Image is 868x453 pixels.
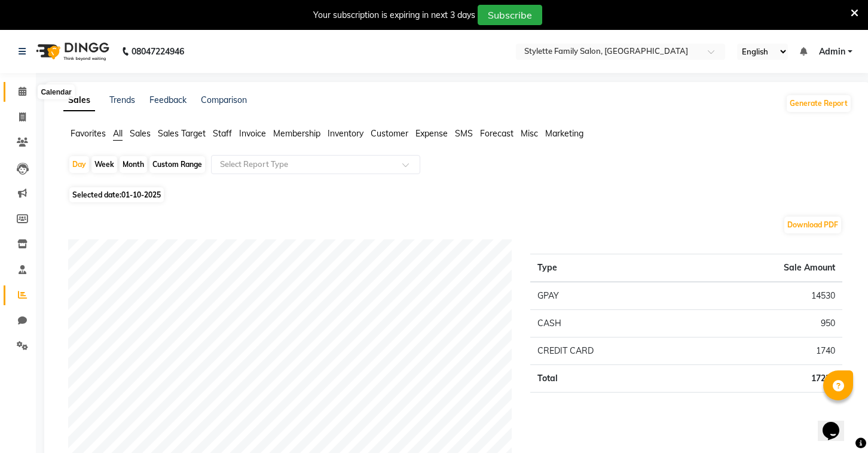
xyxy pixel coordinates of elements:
[480,128,514,139] span: Forecast
[71,128,106,139] span: Favorites
[113,128,123,139] span: All
[530,365,692,393] td: Total
[415,128,448,139] span: Expense
[91,156,117,173] div: Week
[545,128,583,139] span: Marketing
[30,35,112,68] img: logo
[530,254,692,282] th: Type
[109,95,135,105] a: Trends
[787,95,851,112] button: Generate Report
[818,405,856,441] iframe: chat widget
[121,190,161,199] span: 01-10-2025
[239,128,266,139] span: Invoice
[273,128,320,139] span: Membership
[478,5,542,25] button: Subscribe
[371,128,408,139] span: Customer
[521,128,538,139] span: Misc
[69,187,164,202] span: Selected date:
[132,35,184,68] b: 08047224946
[819,45,845,58] span: Admin
[120,156,147,173] div: Month
[784,217,841,233] button: Download PDF
[149,95,187,105] a: Feedback
[149,156,205,173] div: Custom Range
[692,365,842,393] td: 17220
[530,282,692,310] td: GPAY
[38,85,74,99] div: Calendar
[213,128,232,139] span: Staff
[201,95,247,105] a: Comparison
[130,128,151,139] span: Sales
[692,338,842,365] td: 1740
[692,310,842,338] td: 950
[692,282,842,310] td: 14530
[530,310,692,338] td: CASH
[692,254,842,282] th: Sale Amount
[328,128,363,139] span: Inventory
[530,338,692,365] td: CREDIT CARD
[158,128,206,139] span: Sales Target
[313,9,475,22] div: Your subscription is expiring in next 3 days
[455,128,473,139] span: SMS
[69,156,89,173] div: Day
